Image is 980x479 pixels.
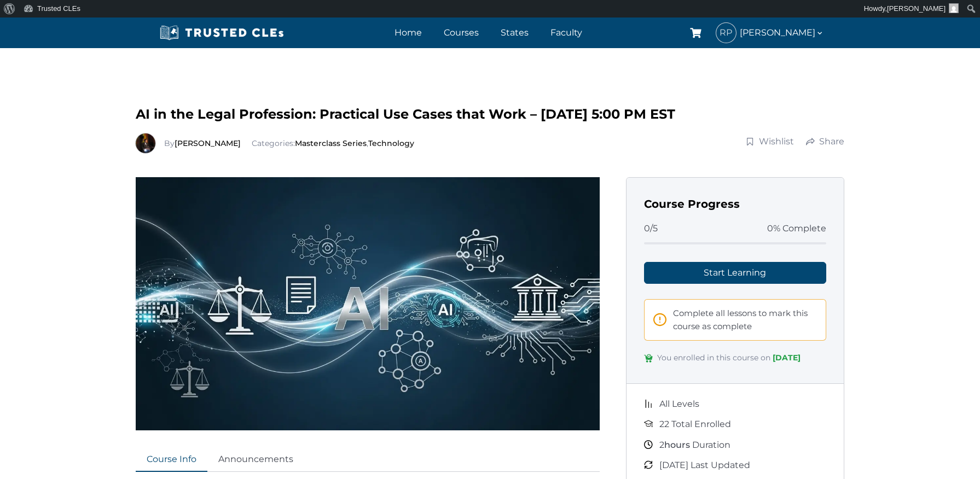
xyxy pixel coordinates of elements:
[887,4,946,13] span: [PERSON_NAME]
[745,135,795,148] a: Wishlist
[659,438,730,452] span: Duration
[548,25,585,40] a: Faculty
[805,135,845,148] a: Share
[773,353,801,363] span: [DATE]
[295,138,367,148] a: Masterclass Series
[659,458,750,472] span: [DATE] Last Updated
[657,352,801,366] span: You enrolled in this course on
[156,25,287,41] img: Trusted CLEs
[498,25,531,40] a: States
[659,417,731,431] span: 22 Total Enrolled
[207,448,304,472] a: Announcements
[368,138,414,148] a: Technology
[175,138,241,148] a: [PERSON_NAME]
[767,221,826,236] span: 0% Complete
[659,440,664,450] span: 2
[644,262,827,284] a: Start Learning
[136,448,207,472] a: Course Info
[664,440,690,450] span: hours
[136,177,600,430] img: AI-in-the-Legal-Profession.webp
[392,25,425,40] a: Home
[136,106,675,122] span: AI in the Legal Profession: Practical Use Cases that Work – [DATE] 5:00 PM EST
[659,397,699,411] span: All Levels
[644,221,658,236] span: 0/5
[136,133,155,153] img: Richard Estevez
[164,137,414,149] div: Categories: ,
[164,138,243,148] span: By
[673,307,817,333] span: Complete all lessons to mark this course as complete
[716,23,736,43] span: RP
[740,25,824,40] span: [PERSON_NAME]
[441,25,482,40] a: Courses
[644,195,827,213] h3: Course Progress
